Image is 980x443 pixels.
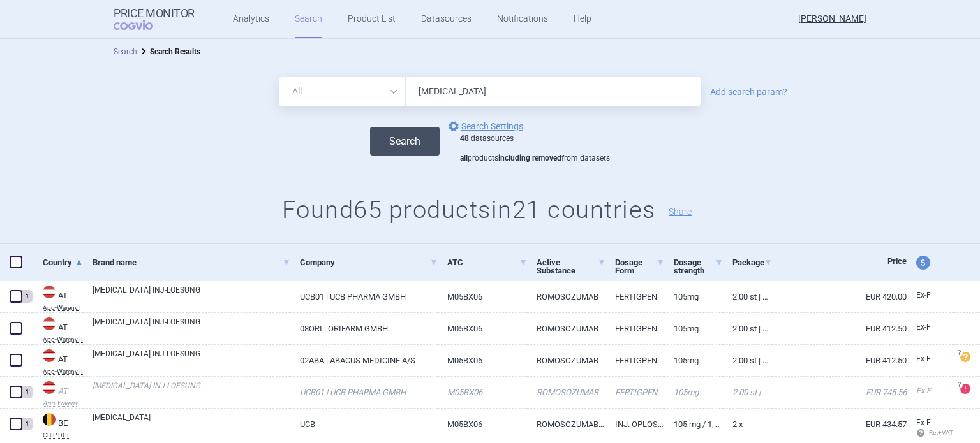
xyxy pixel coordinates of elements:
[137,45,200,58] li: Search Results
[887,256,907,266] span: Price
[93,348,290,371] a: [MEDICAL_DATA] INJ-LOESUNG
[537,247,605,286] a: Active Substance
[664,281,723,312] a: 105MG
[460,154,468,163] strong: all
[43,413,56,426] img: Belgium
[43,317,56,330] img: Austria
[916,323,931,331] span: Ex-factory price
[674,247,723,286] a: Dosage strength
[43,381,56,394] img: Austria
[907,318,954,337] a: Ex-F
[907,350,954,369] a: Ex-F
[907,414,954,443] a: Ex-F Ret+VAT calc
[723,409,772,440] a: 2 x
[93,380,290,403] a: [MEDICAL_DATA] INJ-LOESUNG
[43,368,83,375] abbr: Apo-Warenv.II — Apothekerverlag Warenverzeichnis. Online database developed by the Österreichisch...
[527,409,605,440] a: ROMOSOZUMAB INJECTIE 105 MG / 1,17 ML
[664,409,723,440] a: 105 mg / 1,17 ml
[460,134,610,164] div: datasources products from datasets
[723,281,772,312] a: 2.00 ST | Stück
[33,316,83,343] a: ATATApo-Warenv.II
[916,291,931,300] span: Ex-factory price
[438,377,528,408] a: M05BX06
[916,386,931,395] span: Ex-factory price
[498,154,561,163] strong: including removed
[772,313,907,344] a: EUR 412.50
[772,281,907,312] a: EUR 420.00
[916,429,965,436] span: Ret+VAT calc
[605,313,664,344] a: FERTIGPEN
[93,247,290,278] a: Brand name
[907,286,954,305] a: Ex-F
[370,127,440,156] button: Search
[21,418,33,430] div: 1
[772,345,907,376] a: EUR 412.50
[527,313,605,344] a: ROMOSOZUMAB
[150,47,200,56] strong: Search Results
[955,349,963,357] span: ?
[527,377,605,408] a: ROMOSOZUMAB
[33,348,83,375] a: ATATApo-Warenv.II
[290,409,437,440] a: UCB
[527,281,605,312] a: ROMOSOZUMAB
[669,207,692,216] button: Share
[290,313,437,344] a: 08ORI | ORIFARM GMBH
[43,247,83,278] a: Country
[960,352,976,362] a: ?
[605,409,664,440] a: INJ. OPLOSS. S.C. [VOORGEV. PEN]
[605,377,664,408] a: FERTIGPEN
[664,313,723,344] a: 105MG
[732,247,772,278] a: Package
[772,409,907,440] a: EUR 434.57
[43,400,83,407] abbr: Apo-Warenv.III — Apothekerverlag Warenverzeichnis. Online database developed by the Österreichisc...
[33,380,83,407] a: ATATApo-Warenv.III
[438,409,528,440] a: M05BX06
[93,284,290,307] a: [MEDICAL_DATA] INJ-LOESUNG
[723,345,772,376] a: 2.00 ST | Stück
[664,345,723,376] a: 105MG
[43,349,56,362] img: Austria
[114,45,137,58] li: Search
[446,119,523,134] a: Search Settings
[664,377,723,408] a: 105MG
[21,386,33,398] div: 1
[447,247,528,278] a: ATC
[93,412,290,435] a: [MEDICAL_DATA]
[114,7,195,31] a: Price MonitorCOGVIO
[21,290,33,303] div: 1
[723,313,772,344] a: 2.00 ST | Stück
[300,247,437,278] a: Company
[114,20,171,30] span: COGVIO
[710,87,787,96] a: Add search param?
[615,247,664,286] a: Dosage Form
[43,432,83,439] abbr: CBIP DCI — Belgian Center for Pharmacotherapeutic Information (CBIP)
[916,418,931,427] span: Ex-factory price
[93,316,290,339] a: [MEDICAL_DATA] INJ-LOESUNG
[960,384,976,394] a: ?
[290,281,437,312] a: UCB01 | UCB PHARMA GMBH
[438,345,528,376] a: M05BX06
[916,354,931,363] span: Ex-factory price
[438,281,528,312] a: M05BX06
[290,377,437,408] a: UCB01 | UCB PHARMA GMBH
[43,305,83,311] abbr: Apo-Warenv.I — Apothekerverlag Warenverzeichnis. Online database developed by the Österreichische...
[955,381,963,389] span: ?
[907,382,954,401] a: Ex-F
[527,345,605,376] a: ROMOSOZUMAB
[605,281,664,312] a: FERTIGPEN
[723,377,772,408] a: 2.00 ST | Stück
[460,134,469,143] strong: 48
[43,337,83,343] abbr: Apo-Warenv.II — Apothekerverlag Warenverzeichnis. Online database developed by the Österreichisch...
[114,7,195,20] strong: Price Monitor
[605,345,664,376] a: FERTIGPEN
[438,313,528,344] a: M05BX06
[33,412,83,439] a: BEBECBIP DCI
[290,345,437,376] a: 02ABA | ABACUS MEDICINE A/S
[772,377,907,408] a: EUR 745.56
[43,286,56,298] img: Austria
[114,47,137,56] a: Search
[33,284,83,311] a: ATATApo-Warenv.I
